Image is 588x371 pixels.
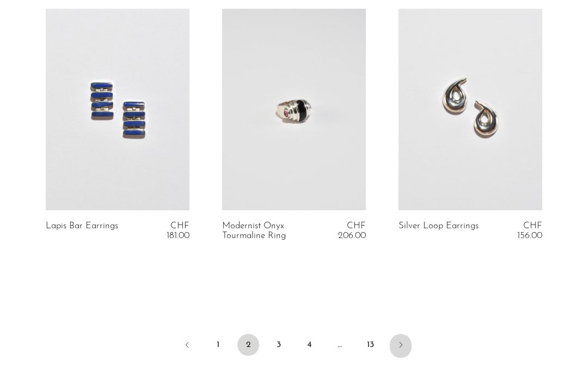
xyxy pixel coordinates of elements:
[268,334,290,356] a: 3
[359,334,381,356] a: 13
[207,334,229,356] a: 1
[237,334,259,356] span: 2
[390,334,412,358] a: Next
[298,334,320,356] a: 4
[338,221,366,240] span: CHF 206.00
[329,334,351,356] span: …
[46,221,118,241] a: Lapis Bar Earrings
[399,221,479,241] a: Silver Loop Earrings
[167,221,189,240] span: CHF 181.00
[176,334,198,358] a: Previous
[222,221,316,241] a: Modernist Onyx Tourmaline Ring
[517,221,542,240] span: CHF 156.00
